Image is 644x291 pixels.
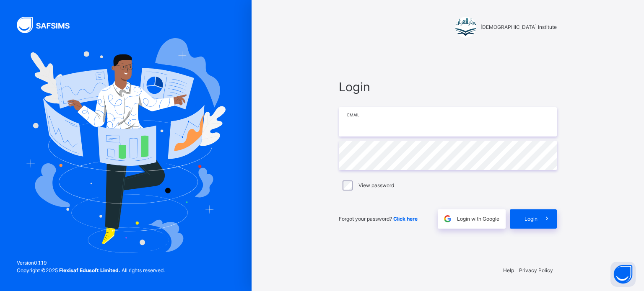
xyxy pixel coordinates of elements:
[457,215,499,223] span: Login with Google
[17,259,165,267] span: Version 0.1.19
[17,267,165,273] span: Copyright © 2025 All rights reserved.
[59,267,120,273] strong: Flexisaf Edusoft Limited.
[519,267,553,273] a: Privacy Policy
[17,17,80,33] img: SAFSIMS Logo
[393,216,418,222] a: Click here
[480,23,557,31] span: [DEMOGRAPHIC_DATA] Institute
[26,38,226,252] img: Hero Image
[503,267,514,273] a: Help
[525,215,538,223] span: Login
[610,262,636,287] button: Open asap
[358,182,394,189] label: View password
[339,78,557,96] span: Login
[339,216,418,222] span: Forgot your password?
[443,214,452,224] img: google.396cfc9801f0270233282035f929180a.svg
